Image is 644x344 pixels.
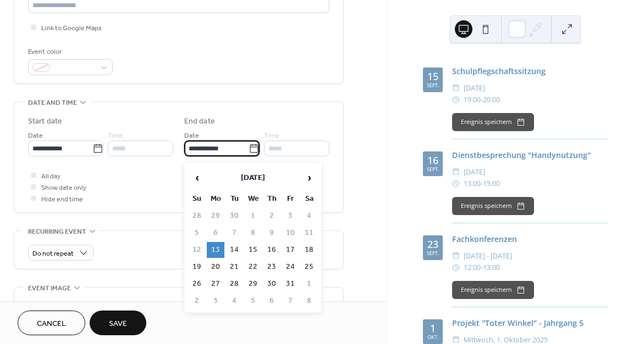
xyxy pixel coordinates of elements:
[225,225,243,241] td: 7
[427,251,439,256] div: Sept.
[188,242,206,258] td: 12
[41,22,102,34] span: Link to Google Maps
[207,293,224,309] td: 3
[427,167,439,172] div: Sept.
[188,208,206,224] td: 28
[427,71,438,81] div: 15
[452,82,460,94] div: ​
[430,323,436,333] div: 1
[263,276,280,292] td: 30
[263,293,280,309] td: 6
[28,283,71,294] span: Event image
[427,83,439,88] div: Sept.
[452,166,460,178] div: ​
[32,247,74,260] span: Do not repeat
[481,94,483,105] span: -
[207,225,224,241] td: 6
[300,208,318,224] td: 4
[483,94,500,105] span: 20:00
[300,191,318,207] th: Sa
[452,250,460,262] div: ​
[28,226,86,238] span: Recurring event
[188,191,206,207] th: Su
[225,259,243,275] td: 21
[452,178,460,189] div: ​
[452,262,460,273] div: ​
[263,225,280,241] td: 9
[207,191,224,207] th: Mo
[225,293,243,309] td: 4
[244,259,262,275] td: 22
[184,116,215,127] div: End date
[427,155,438,165] div: 16
[244,225,262,241] td: 8
[464,262,481,273] span: 12:00
[282,191,299,207] th: Fr
[28,97,77,109] span: Date and time
[452,197,534,215] button: Ereignis speichern
[37,318,66,330] span: Cancel
[207,208,224,224] td: 29
[225,208,243,224] td: 30
[225,191,243,207] th: Tu
[464,82,485,94] span: [DATE]
[184,130,199,142] span: Date
[41,171,60,182] span: All day
[244,242,262,258] td: 15
[300,225,318,241] td: 11
[188,259,206,275] td: 19
[28,46,111,58] div: Event color
[28,130,43,142] span: Date
[481,262,483,273] span: -
[300,259,318,275] td: 25
[207,276,224,292] td: 27
[452,281,534,298] button: Ereignis speichern
[427,335,438,340] div: Okt.
[300,293,318,309] td: 8
[188,225,206,241] td: 5
[18,311,85,335] button: Cancel
[301,167,317,189] span: ›
[464,250,512,262] span: [DATE] - [DATE]
[263,208,280,224] td: 2
[427,239,438,249] div: 23
[452,317,608,329] div: Projekt "Toter Winkel" - Jahrgang 5
[189,167,205,189] span: ‹
[452,149,608,161] div: Dienstbesprechung "Handynutzung"
[282,208,299,224] td: 3
[452,65,608,77] div: Schulpflegschaftssitzung
[483,262,500,273] span: 13:00
[41,182,86,194] span: Show date only
[263,191,280,207] th: Th
[207,259,224,275] td: 20
[282,225,299,241] td: 10
[225,242,243,258] td: 14
[264,130,279,142] span: Time
[109,318,127,330] span: Save
[464,166,485,178] span: [DATE]
[225,276,243,292] td: 28
[464,94,481,105] span: 19:00
[483,178,500,189] span: 15:00
[282,276,299,292] td: 31
[452,233,608,245] div: Fachkonferenzen
[452,94,460,105] div: ​
[28,116,62,127] div: Start date
[282,259,299,275] td: 24
[244,208,262,224] td: 1
[464,178,481,189] span: 13:00
[108,130,123,142] span: Time
[282,293,299,309] td: 7
[300,276,318,292] td: 1
[188,293,206,309] td: 2
[244,191,262,207] th: We
[90,311,146,335] button: Save
[207,242,224,258] td: 13
[244,293,262,309] td: 5
[207,166,299,190] th: [DATE]
[263,259,280,275] td: 23
[300,242,318,258] td: 18
[452,113,534,131] button: Ereignis speichern
[244,276,262,292] td: 29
